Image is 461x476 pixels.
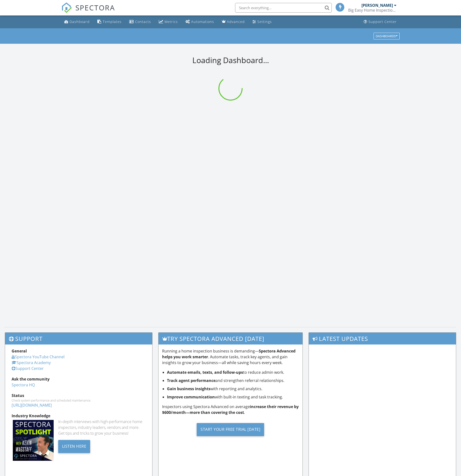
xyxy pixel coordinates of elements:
a: Automations (Basic) [184,17,216,26]
strong: Gain business insights [167,386,210,391]
div: Support Center [368,19,397,24]
a: Start Your Free Trial [DATE] [162,419,299,440]
input: Search everything... [235,3,332,13]
a: [URL][DOMAIN_NAME] [12,403,52,408]
li: with reporting and analytics. [167,386,299,392]
a: Metrics [157,17,180,26]
button: Dashboards [374,33,400,39]
a: Listen Here [58,443,90,449]
img: Spectoraspolightmain [13,420,54,461]
div: Industry Knowledge [12,413,146,419]
div: Automations [191,19,214,24]
div: Settings [257,19,272,24]
li: with built-in texting and task tracking. [167,394,299,400]
strong: Track agent performance [167,378,216,383]
div: Dashboards [376,34,397,38]
a: Settings [251,17,274,26]
h3: Support [5,333,152,344]
div: Templates [103,19,122,24]
p: Inspectors using Spectora Advanced on average . [162,404,299,415]
div: [PERSON_NAME] [361,3,393,8]
a: Support Center [362,17,399,26]
strong: General [12,348,27,354]
a: Spectora Academy [12,360,51,365]
div: Listen Here [58,440,90,453]
div: Check system performance and scheduled maintenance. [12,398,146,402]
strong: Spectora Advanced helps you work smarter [162,348,295,359]
strong: Improve communication [167,394,215,400]
a: SPECTORA [61,7,115,17]
strong: Automate emails, texts, and follow-ups [167,370,243,375]
li: to reduce admin work. [167,369,299,375]
a: Templates [95,17,123,26]
a: Advanced [220,17,247,26]
div: Advanced [227,19,245,24]
img: The Best Home Inspection Software - Spectora [61,2,72,13]
h3: Latest Updates [309,333,456,344]
strong: increase their revenue by $600/month—more than covering the cost [162,404,299,415]
div: Status [12,393,146,398]
h3: Try spectora advanced [DATE] [158,333,303,344]
div: Contacts [135,19,151,24]
p: Running a home inspection business is demanding— . Automate tasks, track key agents, and gain ins... [162,348,299,366]
div: In-depth interviews with high-performance home inspectors, industry leaders, vendors and more. Ge... [58,419,146,436]
div: Start Your Free Trial [DATE] [197,423,264,436]
span: SPECTORA [75,2,115,13]
div: Big Easy Home Inspections LLC [348,8,396,13]
a: Support Center [12,366,44,371]
div: Ask the community [12,376,146,382]
li: and strengthen referral relationships. [167,378,299,383]
a: Contacts [127,17,153,26]
a: Spectora YouTube Channel [12,354,65,359]
div: Dashboard [70,19,90,24]
div: Metrics [165,19,178,24]
a: Dashboard [62,17,92,26]
a: Spectora HQ [12,382,35,388]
